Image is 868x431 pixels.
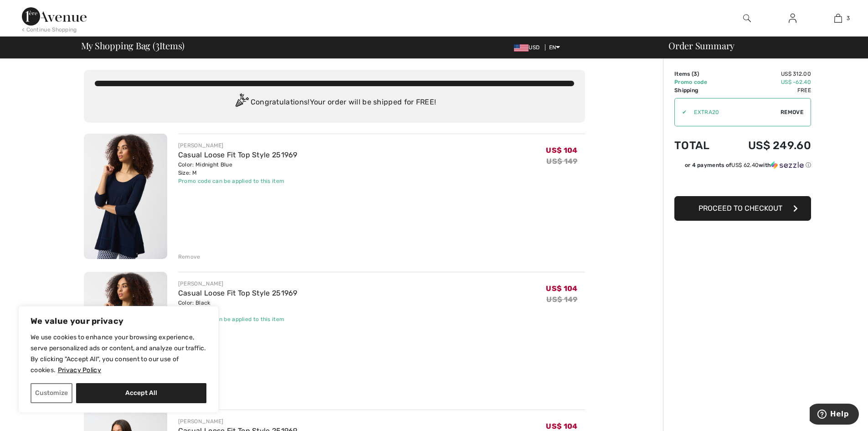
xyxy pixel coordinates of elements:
[546,422,577,431] span: US$ 104
[781,108,803,116] span: Remove
[674,70,724,78] td: Items ( )
[178,299,298,315] div: Color: Black Size: M
[724,70,811,78] td: US$ 312.00
[178,177,298,185] div: Promo code can be applied to this item
[178,151,298,159] a: Casual Loose Fit Top Style 251969
[834,13,842,24] img: My Bag
[178,161,298,177] div: Color: Midnight Blue Size: M
[731,162,759,168] span: US$ 62.40
[31,383,72,403] button: Customize
[699,204,782,213] span: Proceed to Checkout
[22,26,77,34] div: < Continue Shopping
[789,13,796,24] img: My Info
[514,44,529,52] img: US Dollar
[687,99,781,126] input: Promo code
[178,141,298,150] div: [PERSON_NAME]
[178,289,298,297] a: Casual Loose Fit Top Style 251969
[675,108,687,116] div: ✔
[693,71,697,77] span: 3
[810,404,859,426] iframe: Opens a widget where you can find more information
[674,196,811,221] button: Proceed to Checkout
[155,39,159,51] span: 3
[546,157,577,166] s: US$ 149
[76,383,206,403] button: Accept All
[178,280,298,288] div: [PERSON_NAME]
[674,130,724,161] td: Total
[657,41,863,50] div: Order Summary
[178,417,298,426] div: [PERSON_NAME]
[178,315,298,323] div: Promo code can be applied to this item
[57,366,102,374] a: Privacy Policy
[847,14,850,22] span: 3
[178,253,200,261] div: Remove
[549,44,560,51] span: EN
[31,332,206,376] p: We use cookies to enhance your browsing experience, serve personalized ads or content, and analyz...
[674,78,724,86] td: Promo code
[724,86,811,94] td: Free
[685,161,811,169] div: or 4 payments of with
[31,316,206,327] p: We value your privacy
[674,172,811,193] iframe: PayPal-paypal
[81,41,185,50] span: My Shopping Bag ( Items)
[84,272,167,397] img: Casual Loose Fit Top Style 251969
[546,284,577,293] span: US$ 104
[84,134,167,259] img: Casual Loose Fit Top Style 251969
[546,295,577,304] s: US$ 149
[771,161,804,169] img: Sezzle
[18,306,219,413] div: We value your privacy
[816,13,860,24] a: 3
[674,86,724,94] td: Shipping
[781,13,804,24] a: Sign In
[546,146,577,155] span: US$ 104
[674,161,811,172] div: or 4 payments ofUS$ 62.40withSezzle Click to learn more about Sezzle
[724,78,811,86] td: US$ -62.40
[22,7,87,26] img: 1ère Avenue
[95,93,574,112] div: Congratulations! Your order will be shipped for FREE!
[743,13,751,24] img: search the website
[724,130,811,161] td: US$ 249.60
[514,44,543,51] span: USD
[232,93,251,112] img: Congratulation2.svg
